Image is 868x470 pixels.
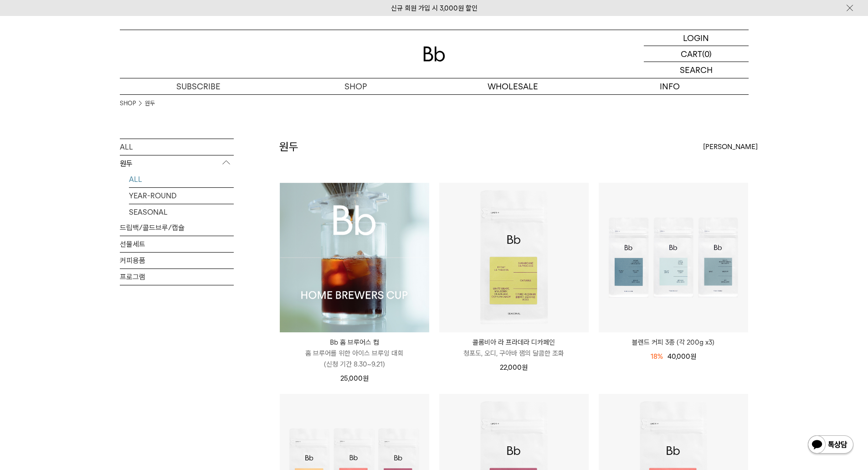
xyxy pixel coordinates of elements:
[439,337,589,348] p: 콜롬비아 라 프라데라 디카페인
[129,171,234,187] a: ALL
[129,188,234,204] a: YEAR-ROUND
[690,352,696,361] span: 원
[644,30,749,46] a: LOGIN
[280,337,429,370] a: Bb 홈 브루어스 컵 홈 브루어를 위한 아이스 브루잉 대회(신청 기간 8.30~9.21)
[280,183,429,332] img: Bb 홈 브루어스 컵
[391,4,478,12] a: 신규 회원 가입 시 3,000원 할인
[120,139,234,155] a: ALL
[120,253,234,269] a: 커피용품
[683,30,709,46] p: LOGIN
[120,99,136,108] a: SHOP
[145,99,155,108] a: 원두
[120,236,234,252] a: 선물세트
[340,374,369,382] span: 25,000
[120,269,234,285] a: 프로그램
[522,363,528,372] span: 원
[439,337,589,359] a: 콜롬비아 라 프라데라 디카페인 청포도, 오디, 구아바 잼의 달콤한 조화
[599,337,748,348] a: 블렌드 커피 3종 (각 200g x3)
[279,139,298,155] h2: 원두
[702,46,712,62] p: (0)
[681,46,702,62] p: CART
[668,352,696,361] span: 40,000
[599,183,748,332] img: 블렌드 커피 3종 (각 200g x3)
[439,183,589,332] img: 콜롬비아 라 프라데라 디카페인
[703,141,758,152] span: [PERSON_NAME]
[129,204,234,220] a: SEASONAL
[680,62,713,78] p: SEARCH
[120,155,234,172] p: 원두
[651,351,663,362] div: 18%
[591,78,749,94] p: INFO
[644,46,749,62] a: CART (0)
[423,46,445,62] img: 로고
[434,78,591,94] p: WHOLESALE
[439,348,589,359] p: 청포도, 오디, 구아바 잼의 달콤한 조화
[363,374,369,382] span: 원
[500,363,528,372] span: 22,000
[280,337,429,348] p: Bb 홈 브루어스 컵
[807,434,854,456] img: 카카오톡 채널 1:1 채팅 버튼
[277,78,434,94] a: SHOP
[280,348,429,370] p: 홈 브루어를 위한 아이스 브루잉 대회 (신청 기간 8.30~9.21)
[120,78,277,94] a: SUBSCRIBE
[120,220,234,236] a: 드립백/콜드브루/캡슐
